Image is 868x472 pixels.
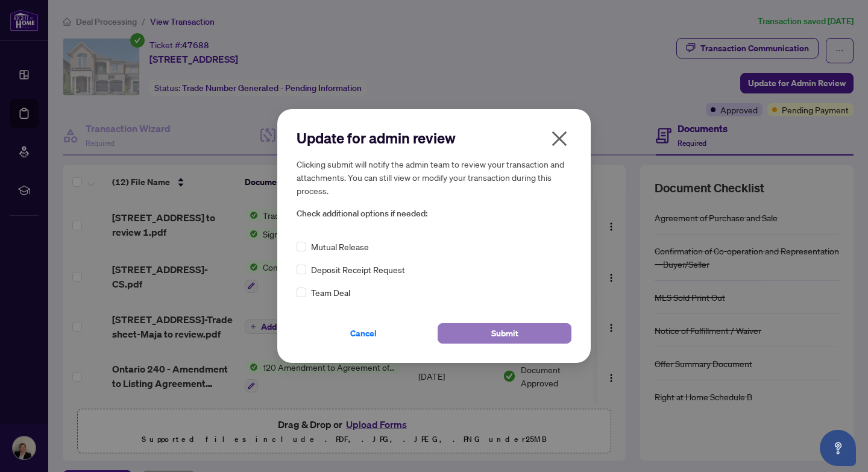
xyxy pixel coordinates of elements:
[297,128,571,148] h2: Update for admin review
[297,323,430,344] button: Cancel
[297,157,571,197] h5: Clicking submit will notify the admin team to review your transaction and attachments. You can st...
[438,323,571,344] button: Submit
[491,324,518,343] span: Submit
[297,207,571,221] span: Check additional options if needed:
[311,263,405,276] span: Deposit Receipt Request
[550,129,569,148] span: close
[820,430,856,466] button: Open asap
[311,286,350,299] span: Team Deal
[350,324,377,343] span: Cancel
[311,240,369,253] span: Mutual Release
